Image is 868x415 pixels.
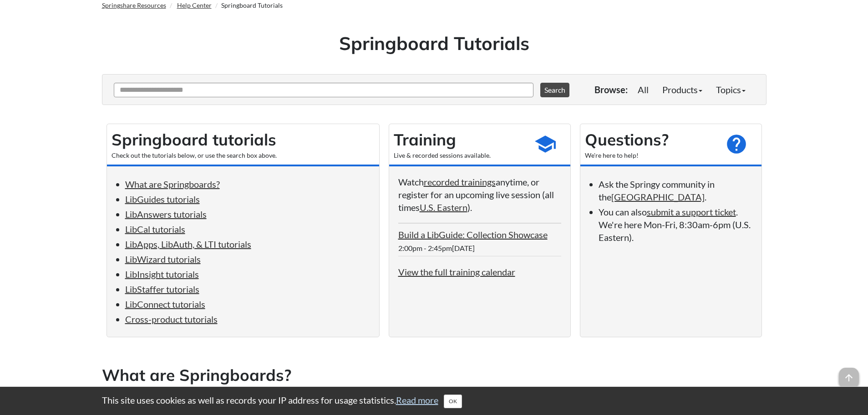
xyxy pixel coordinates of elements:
[125,314,218,325] a: Cross-product tutorials
[839,368,859,388] span: arrow_upward
[420,202,467,213] a: U.S. Eastern
[396,395,438,405] a: Read more
[394,151,525,160] div: Live & recorded sessions available.
[534,133,557,155] span: school
[594,83,628,96] p: Browse:
[540,83,569,97] button: Search
[93,394,776,408] div: This site uses cookies as well as records your IP address for usage statistics.
[125,194,200,205] a: LibGuides tutorials
[398,229,548,240] a: Build a LibGuide: Collection Showcase
[125,224,185,235] a: LibCal tutorials
[839,369,859,380] a: arrow_upward
[125,284,199,295] a: LibStaffer tutorials
[394,129,525,151] h2: Training
[585,129,716,151] h2: Questions?
[177,1,212,9] a: Help Center
[398,175,561,214] p: Watch anytime, or register for an upcoming live session (all times ).
[709,80,752,99] a: Topics
[112,151,375,160] div: Check out the tutorials below, or use the search box above.
[398,244,475,252] span: 2:00pm - 2:45pm[DATE]
[125,269,199,280] a: LibInsight tutorials
[655,80,709,99] a: Products
[424,176,496,187] a: recorded trainings
[102,364,766,386] h2: What are Springboards?
[125,299,205,310] a: LibConnect tutorials
[213,1,283,10] li: Springboard Tutorials
[599,178,752,203] li: Ask the Springy community in the .
[398,266,515,277] a: View the full training calendar
[125,209,207,220] a: LibAnswers tutorials
[125,239,251,250] a: LibApps, LibAuth, & LTI tutorials
[125,254,201,265] a: LibWizard tutorials
[611,191,705,202] a: [GEOGRAPHIC_DATA]
[725,133,748,155] span: help
[599,205,752,244] li: You can also . We're here Mon-Fri, 8:30am-6pm (U.S. Eastern).
[125,179,220,190] a: What are Springboards?
[631,80,655,99] a: All
[444,395,462,408] button: Close
[109,30,760,56] h1: Springboard Tutorials
[647,206,736,217] a: submit a support ticket
[112,129,375,151] h2: Springboard tutorials
[585,151,716,160] div: We're here to help!
[102,1,166,9] a: Springshare Resources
